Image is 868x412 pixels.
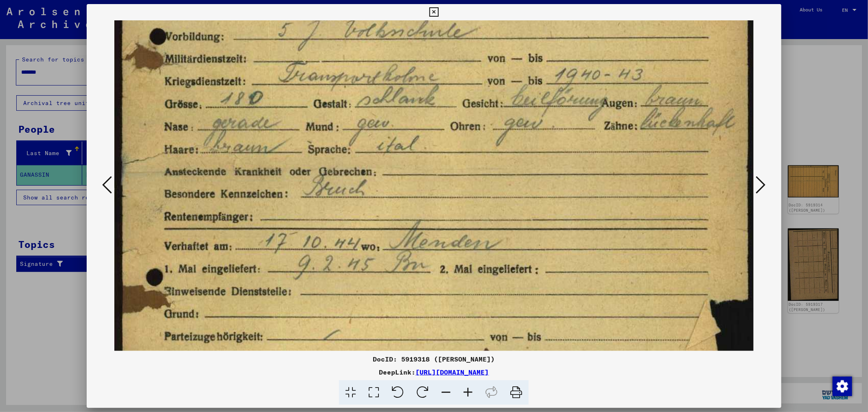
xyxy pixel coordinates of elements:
a: [URL][DOMAIN_NAME] [415,368,489,376]
div: Change consent [832,376,852,396]
div: DocID: 5919318 ([PERSON_NAME]) [87,354,781,364]
div: DeepLink: [87,367,781,377]
img: Change consent [833,377,852,396]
